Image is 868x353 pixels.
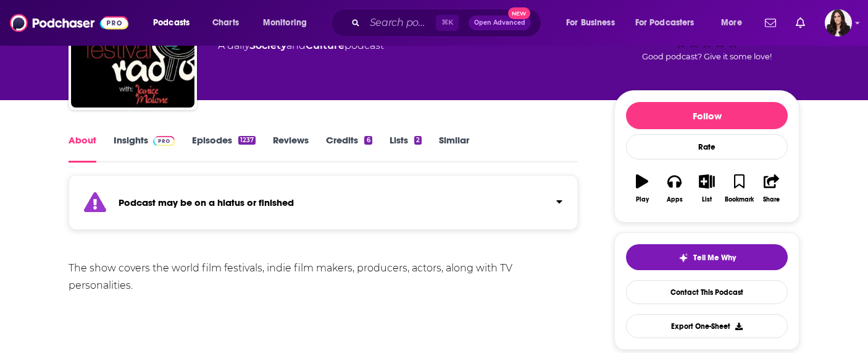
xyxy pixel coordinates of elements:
section: Click to expand status details [69,182,578,230]
div: Search podcasts, credits, & more... [343,9,553,37]
a: Similar [439,134,469,163]
span: For Business [566,14,615,32]
a: InsightsPodchaser Pro [114,134,175,163]
a: Episodes1237 [192,134,256,163]
span: ⌘ K [436,15,459,31]
button: open menu [557,13,630,33]
button: open menu [627,13,712,33]
a: Reviews [273,134,309,163]
button: List [691,166,723,211]
button: Bookmark [723,166,755,211]
div: Play [636,196,649,203]
strong: Podcast may be on a hiatus or finished [119,197,294,208]
a: About [69,134,96,163]
span: Podcasts [153,14,190,32]
button: Export One-Sheet [626,314,788,338]
button: open menu [144,13,206,33]
a: Charts [204,13,246,33]
div: The show covers the world film festivals, indie film makers, producers, actors, along with TV per... [69,260,578,294]
a: Lists2 [390,134,422,163]
img: tell me why sparkle [678,253,688,263]
input: Search podcasts, credits, & more... [365,13,436,33]
span: New [508,7,530,19]
a: Contact This Podcast [626,280,788,304]
div: 2 [414,136,422,145]
span: More [721,14,742,32]
img: User Profile [825,9,852,36]
button: Open AdvancedNew [469,15,531,30]
a: Show notifications dropdown [760,12,781,33]
span: Tell Me Why [693,253,736,263]
div: Bookmark [725,196,754,203]
div: Apps [667,196,683,203]
button: Apps [658,166,690,211]
button: Follow [626,102,788,129]
div: A daily podcast [218,38,384,53]
span: Open Advanced [474,20,525,26]
span: Good podcast? Give it some love! [642,52,772,61]
button: Share [756,166,788,211]
a: Credits6 [326,134,372,163]
div: Rate [626,134,788,159]
span: Charts [212,14,239,32]
span: Monitoring [263,14,307,32]
div: Share [763,196,780,203]
button: tell me why sparkleTell Me Why [626,244,788,270]
div: 1237 [238,136,256,145]
img: Podchaser Pro [153,136,175,146]
div: 6 [364,136,372,145]
span: For Podcasters [635,14,695,32]
span: Logged in as RebeccaShapiro [825,9,852,36]
button: open menu [712,13,757,33]
img: Podchaser - Follow, Share and Rate Podcasts [10,11,128,35]
button: Show profile menu [825,9,852,36]
button: Play [626,166,658,211]
a: Show notifications dropdown [791,12,810,33]
div: List [702,196,712,203]
button: open menu [254,13,323,33]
